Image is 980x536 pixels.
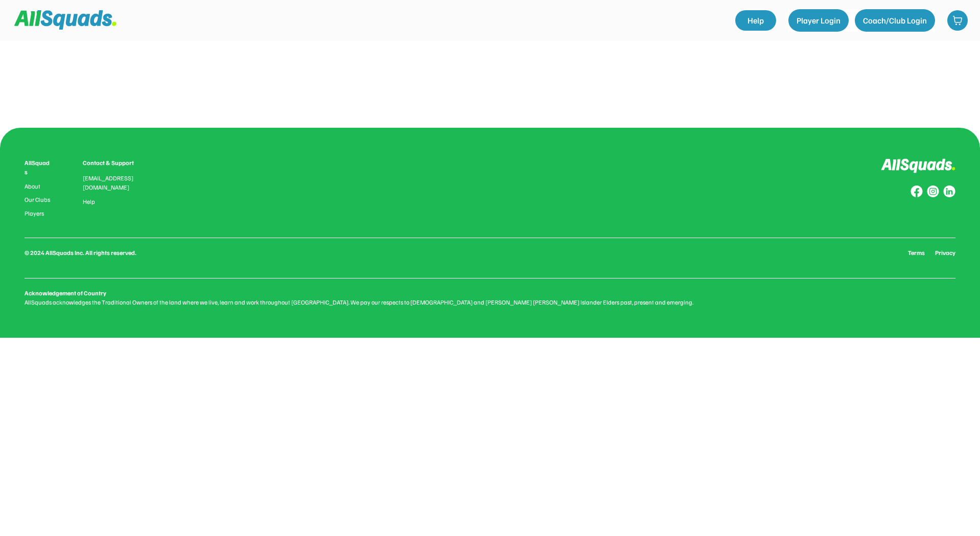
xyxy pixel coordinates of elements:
[927,185,939,198] img: Group%20copy%207.svg
[25,248,136,258] div: © 2024 AllSquads Inc. All rights reserved.
[83,198,95,205] a: Help
[911,185,923,198] img: Group%20copy%208.svg
[855,9,935,32] button: Coach/Club Login
[881,158,955,173] img: Logo%20inverted.svg
[935,248,955,258] a: Privacy
[25,196,52,203] a: Our Clubs
[952,15,963,26] img: shopping-cart-01%20%281%29.svg
[25,210,52,217] a: Players
[908,248,925,258] a: Terms
[83,174,146,192] div: [EMAIL_ADDRESS][DOMAIN_NAME]
[25,289,106,298] div: Acknowledgement of Country
[83,158,146,168] div: Contact & Support
[788,9,849,32] button: Player Login
[25,158,52,177] div: AllSquads
[25,183,52,190] a: About
[25,298,955,307] div: AllSquads acknowledges the Traditional Owners of the land where we live, learn and work throughou...
[14,10,116,30] img: Squad%20Logo.svg
[735,10,776,31] a: Help
[943,185,955,198] img: Group%20copy%206.svg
